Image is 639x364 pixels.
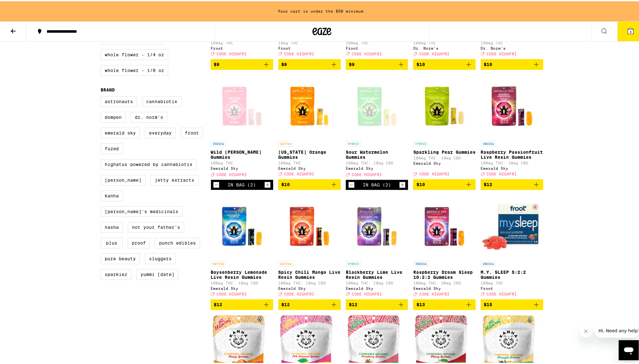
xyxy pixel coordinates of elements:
button: Add to bag [211,298,273,309]
div: Emerald Sky [413,160,476,164]
p: INDICA [211,140,226,145]
div: In Bag (2) [228,181,256,186]
p: Sour Watermelon Gummies [346,148,408,158]
label: Whole Flower - 1/8 oz [101,64,168,74]
div: Emerald Sky [481,165,543,169]
div: Emerald Sky [278,285,341,289]
label: [PERSON_NAME] [101,174,146,184]
p: 100mg THC [211,40,273,44]
p: Spicy Chili Mango Live Resin Gummies [278,268,341,279]
span: $12 [281,301,290,306]
p: 100mg THC [346,40,408,44]
span: $13 [416,301,425,306]
label: Froot [181,126,203,137]
p: Blackberry Lime Live Resin Gummies [346,268,408,279]
div: Dr. Norm's [413,45,476,49]
label: Whole Flower - 1/4 oz [101,48,168,59]
button: Add to bag [413,58,476,69]
img: Froot - M.Y. SLEEP 5:2:2 Gummies [481,194,543,256]
span: $12 [349,301,357,306]
button: Add to bag [278,178,341,189]
a: Open page for Blackberry Lime Live Resin Gummies from Emerald Sky [346,194,408,298]
img: Emerald Sky - Raspberry Passionfruit Live Resin Gummies [481,74,543,136]
span: $10 [416,181,425,186]
span: CODE HIGHFRI [217,51,247,55]
img: Emerald Sky - Blackberry Lime Live Resin Gummies [346,194,408,256]
button: Increment [264,180,271,187]
span: CODE HIGHFRI [419,291,449,295]
div: Emerald Sky [211,285,273,289]
button: Increment [399,180,405,187]
span: CODE HIGHFRI [217,171,247,175]
span: $9 [349,61,355,66]
span: CODE HIGHFRI [419,51,449,55]
p: Raspberry Dream Sleep 10:2:2 Gummies [413,268,476,279]
a: Open page for Sparkling Pear Gummies from Emerald Sky [413,74,476,178]
p: [US_STATE] Orange Gummies [278,148,341,158]
iframe: Button to launch messaging window [619,339,639,359]
span: $9 [214,61,219,66]
span: CODE HIGHFRI [487,51,517,55]
span: CODE HIGHFRI [487,291,517,295]
span: $12 [214,301,222,306]
span: CODE HIGHFRI [284,171,314,175]
p: 100mg THC: 10mg CBD [346,280,408,284]
label: Not Your Father's [128,221,184,231]
img: Emerald Sky - Raspberry Dream Sleep 10:2:2 Gummies [413,194,476,256]
span: Hi. Need any help? [4,4,45,9]
a: Open page for Raspberry Dream Sleep 10:2:2 Gummies from Emerald Sky [413,194,476,298]
label: Fuzed [101,142,123,153]
label: Punch Edibles [155,236,200,247]
span: CODE HIGHFRI [487,171,517,175]
label: Sparkiez [101,268,131,279]
p: 100mg THC [278,160,341,164]
p: 100mg THC: 10mg CBD [278,280,341,284]
label: PLUS [101,236,123,247]
label: Pure Beauty [101,252,140,263]
p: 100mg THC: 10mg CBD [346,160,408,164]
a: Open page for Raspberry Passionfruit Live Resin Gummies from Emerald Sky [481,74,543,178]
img: Emerald Sky - California Orange Gummies [278,74,341,136]
a: Open page for Sour Watermelon Gummies from Emerald Sky [346,74,408,179]
button: Add to bag [211,58,273,69]
p: HYBRID [413,140,428,145]
button: Add to bag [481,178,543,189]
label: Proof [128,236,150,247]
div: Froot [211,45,273,49]
p: 10mg THC [278,40,341,44]
p: SATIVA [278,260,293,265]
span: $15 [484,301,492,306]
div: Emerald Sky [211,165,273,169]
p: SATIVA [278,140,293,145]
p: INDICA [481,140,496,145]
span: $12 [484,181,492,186]
button: Add to bag [413,178,476,189]
p: HYBRID [346,140,361,145]
button: Decrement [348,180,355,187]
img: Emerald Sky - Spicy Chili Mango Live Resin Gummies [278,194,341,256]
div: Emerald Sky [346,165,408,169]
div: Froot [278,45,341,49]
p: HYBRID [346,260,361,265]
span: $9 [281,61,287,66]
div: Froot [346,45,408,49]
a: Open page for Wild Berry Gummies from Emerald Sky [211,74,273,179]
a: Open page for M.Y. SLEEP 5:2:2 Gummies from Froot [481,194,543,298]
span: $10 [484,61,492,66]
label: Emerald Sky [101,126,140,137]
label: Cannabiotix [142,95,181,106]
label: NASHA [101,221,123,231]
span: 4 [630,29,631,32]
p: M.Y. SLEEP 5:2:2 Gummies [481,268,543,279]
button: Add to bag [481,298,543,309]
p: 100mg THC [211,160,273,164]
button: Add to bag [346,298,408,309]
p: Raspberry Passionfruit Live Resin Gummies [481,148,543,158]
button: Add to bag [278,298,341,309]
p: Boysenberry Lemonade Live Resin Gummies [211,268,273,279]
img: Emerald Sky - Boysenberry Lemonade Live Resin Gummies [211,194,273,256]
button: Add to bag [413,298,476,309]
p: INDICA [413,260,428,265]
button: Decrement [213,180,219,187]
a: Open page for Boysenberry Lemonade Live Resin Gummies from Emerald Sky [211,194,273,298]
